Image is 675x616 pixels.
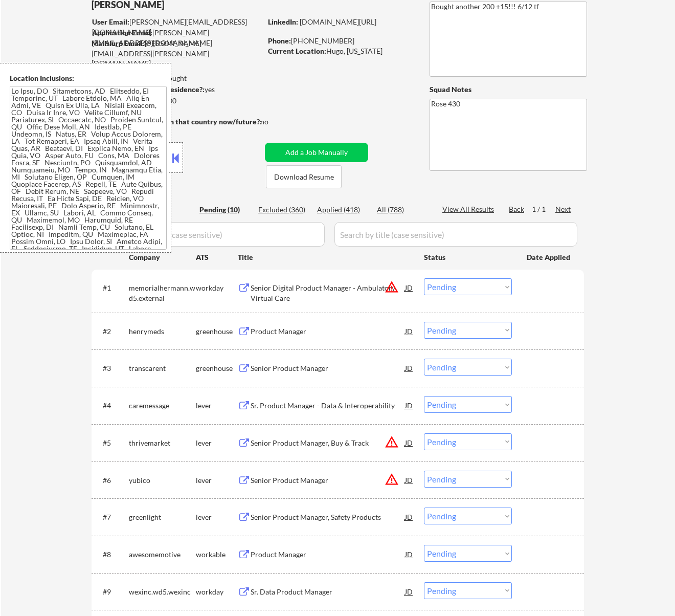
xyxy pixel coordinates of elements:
input: Search by company (case sensitive) [95,222,325,247]
div: #2 [103,326,121,337]
div: Company [129,252,196,262]
div: JD [404,471,414,489]
div: greenhouse [196,326,238,337]
button: Download Resume [266,165,342,188]
a: [DOMAIN_NAME][URL] [300,17,376,26]
div: ATS [196,252,238,262]
div: memorialhermann.wd5.external [129,283,196,303]
div: #5 [103,438,121,448]
div: yubico [129,475,196,486]
div: Status [424,248,512,266]
button: warning_amber [385,472,399,487]
div: #4 [103,401,121,411]
strong: User Email: [92,17,129,26]
div: transcarent [129,363,196,373]
div: JD [404,433,414,452]
div: wexinc.wd5.wexinc [129,587,196,597]
div: greenhouse [196,363,238,373]
div: #9 [103,587,121,597]
div: no [260,117,289,127]
div: Pending (10) [199,205,251,215]
div: Senior Product Manager [251,475,405,486]
div: #3 [103,363,121,373]
div: JD [404,582,414,601]
strong: Current Location: [268,47,326,55]
div: JD [404,322,414,340]
div: awesomemotive [129,549,196,560]
div: Applied (418) [317,205,368,215]
div: thrivemarket [129,438,196,448]
div: JD [404,508,414,526]
div: [PHONE_NUMBER] [268,36,413,46]
div: lever [196,512,238,522]
div: All (788) [377,205,428,215]
div: greenlight [129,512,196,522]
div: Senior Product Manager [251,363,405,373]
div: workday [196,587,238,597]
div: 1 / 1 [532,204,555,214]
div: Hugo, [US_STATE] [268,46,413,56]
div: #7 [103,512,121,522]
strong: Mailslurp Email: [92,39,145,48]
div: #8 [103,549,121,560]
div: lever [196,438,238,448]
div: Sr. Product Manager - Data & Interoperability [251,401,405,411]
div: Product Manager [251,549,405,560]
div: Senior Digital Product Manager - Ambulatory Virtual Care [251,283,405,303]
div: [PERSON_NAME][EMAIL_ADDRESS][DOMAIN_NAME] [92,28,261,48]
div: Senior Product Manager, Safety Products [251,512,405,522]
div: Title [238,252,414,262]
div: JD [404,359,414,377]
div: Sr. Data Product Manager [251,587,405,597]
div: #6 [103,475,121,486]
button: warning_amber [385,280,399,294]
div: Location Inclusions: [10,73,167,83]
div: Date Applied [527,252,572,262]
button: warning_amber [385,435,399,449]
div: Product Manager [251,326,405,337]
strong: Application Email: [92,28,152,37]
input: Search by title (case sensitive) [334,222,577,247]
button: Add a Job Manually [265,143,368,162]
div: #1 [103,283,121,293]
div: JD [404,278,414,297]
div: henrymeds [129,326,196,337]
div: Senior Product Manager, Buy & Track [251,438,405,448]
div: Squad Notes [430,84,587,95]
div: caremessage [129,401,196,411]
div: [PERSON_NAME][EMAIL_ADDRESS][DOMAIN_NAME] [92,17,261,37]
div: JD [404,545,414,563]
div: Back [509,204,525,214]
div: View All Results [442,204,497,214]
div: Excluded (360) [258,205,309,215]
div: Next [555,204,572,214]
div: workday [196,283,238,293]
div: [PERSON_NAME][EMAIL_ADDRESS][PERSON_NAME][DOMAIN_NAME] [92,38,261,69]
div: JD [404,396,414,414]
strong: LinkedIn: [268,17,298,26]
div: lever [196,401,238,411]
div: lever [196,475,238,486]
strong: Phone: [268,36,291,45]
div: workable [196,549,238,560]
